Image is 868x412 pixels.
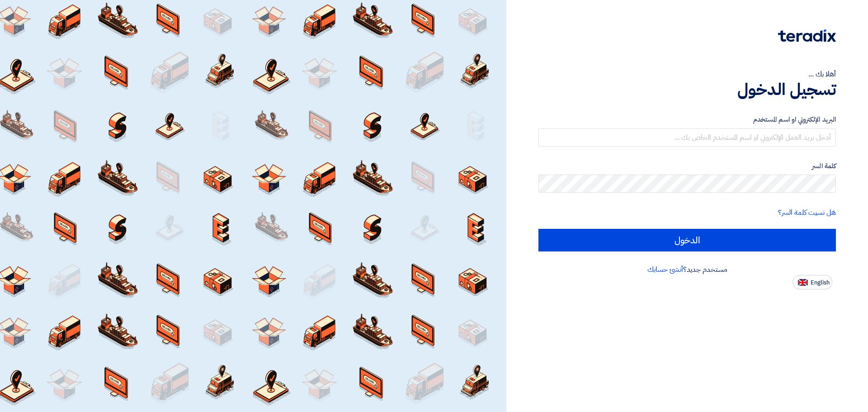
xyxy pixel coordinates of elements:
[647,264,683,275] a: أنشئ حسابك
[538,264,836,275] div: مستخدم جديد؟
[811,279,830,286] span: English
[778,207,836,218] a: هل نسيت كلمة السر؟
[538,161,836,171] label: كلمة السر
[798,279,808,286] img: en-US.png
[778,29,836,42] img: Teradix logo
[793,275,832,289] button: English
[538,69,836,80] div: أهلا بك ...
[538,229,836,251] input: الدخول
[538,128,836,147] input: أدخل بريد العمل الإلكتروني او اسم المستخدم الخاص بك ...
[538,114,836,125] label: البريد الإلكتروني او اسم المستخدم
[538,80,836,99] h1: تسجيل الدخول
